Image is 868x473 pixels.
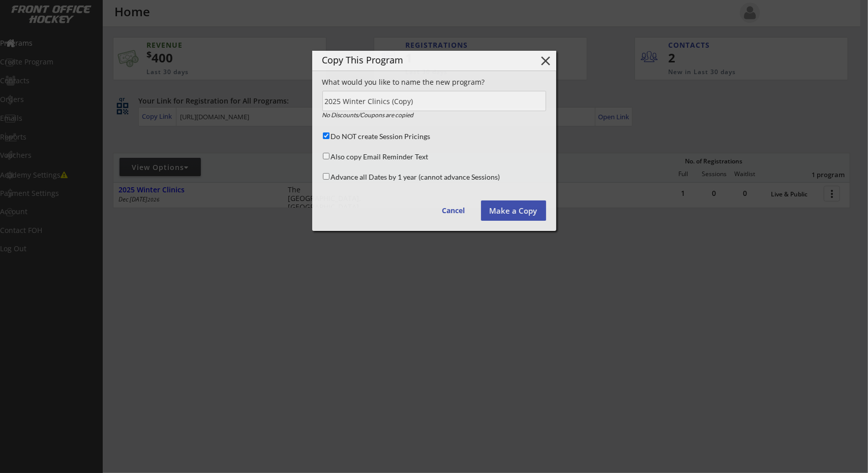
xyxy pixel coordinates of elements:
label: Also copy Email Reminder Text [331,152,429,161]
label: Do NOT create Session Pricings [331,132,431,141]
button: Cancel [432,200,475,221]
button: Make a Copy [481,200,546,221]
div: What would you like to name the new program? [322,79,546,86]
label: Advance all Dates by 1 year (cannot advance Sessions) [331,173,500,181]
div: Copy This Program [322,55,523,64]
div: No Discounts/Coupons are copied [322,112,472,118]
button: close [538,53,554,69]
